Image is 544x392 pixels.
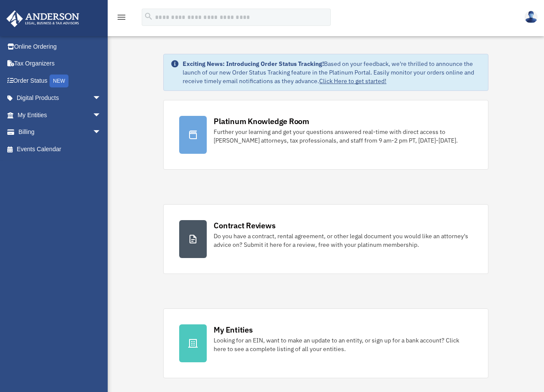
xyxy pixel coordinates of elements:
span: arrow_drop_down [93,124,110,141]
a: Tax Organizers [6,55,114,72]
a: menu [116,15,127,22]
div: NEW [50,75,68,87]
div: Looking for an EIN, want to make an update to an entity, or sign up for a bank account? Click her... [214,336,472,353]
span: arrow_drop_down [93,90,110,107]
a: Digital Productsarrow_drop_down [6,90,114,107]
strong: Exciting News: Introducing Order Status Tracking! [183,60,324,68]
i: menu [116,12,127,22]
div: My Entities [214,324,252,335]
a: Online Ordering [6,38,114,55]
div: Based on your feedback, we're thrilled to announce the launch of our new Order Status Tracking fe... [183,59,481,85]
div: Do you have a contract, rental agreement, or other legal document you would like an attorney's ad... [214,232,472,249]
div: Further your learning and get your questions answered real-time with direct access to [PERSON_NAM... [214,128,472,145]
img: User Pic [525,11,538,23]
div: Platinum Knowledge Room [214,116,309,127]
img: Anderson Advisors Platinum Portal [4,10,82,27]
a: My Entitiesarrow_drop_down [6,106,114,124]
span: arrow_drop_down [93,106,110,124]
a: Billingarrow_drop_down [6,124,114,141]
div: Contract Reviews [214,220,275,231]
i: search [144,12,153,21]
a: Contract Reviews Do you have a contract, rental agreement, or other legal document you would like... [163,204,488,274]
a: Events Calendar [6,140,114,158]
a: Click Here to get started! [319,77,386,85]
a: Order StatusNEW [6,72,114,90]
a: Platinum Knowledge Room Further your learning and get your questions answered real-time with dire... [163,100,488,170]
a: My Entities Looking for an EIN, want to make an update to an entity, or sign up for a bank accoun... [163,308,488,378]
